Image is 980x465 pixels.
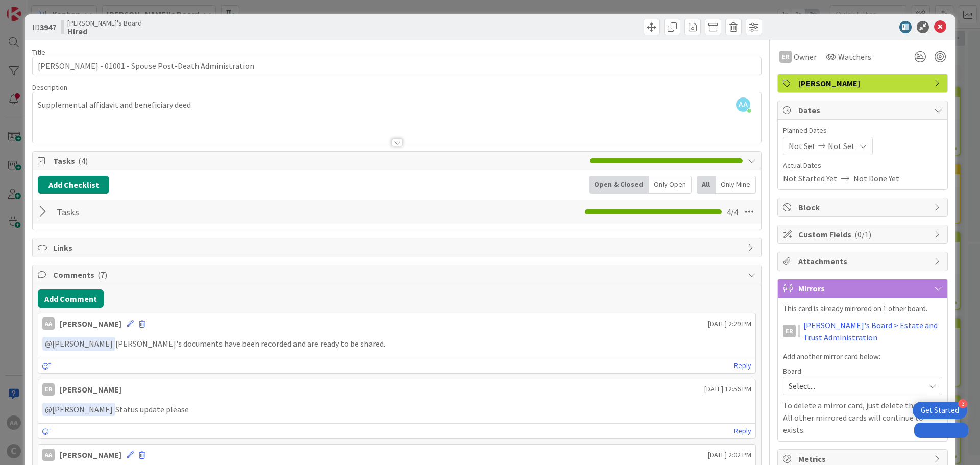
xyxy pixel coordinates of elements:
[798,201,929,213] span: Block
[798,282,929,295] span: Mirrors
[45,338,113,349] span: [PERSON_NAME]
[45,404,52,414] span: @
[42,403,751,417] p: Status update please
[921,405,959,415] div: Get Started
[794,51,817,63] span: Owner
[60,383,121,396] div: [PERSON_NAME]
[53,155,584,167] span: Tasks
[67,19,142,27] span: [PERSON_NAME]'s Board
[38,176,109,194] button: Add Checklist
[708,450,751,460] span: [DATE] 2:02 PM
[853,172,899,184] span: Not Done Yet
[789,379,919,393] span: Select...
[38,99,756,111] p: Supplemental affidavit and beneficiary deed
[783,160,942,171] span: Actual Dates
[854,229,871,239] span: ( 0/1 )
[913,402,967,419] div: Open Get Started checklist, remaining modules: 3
[783,303,942,315] p: This card is already mirrored on 1 other board.
[798,228,929,240] span: Custom Fields
[779,51,792,63] div: ER
[697,176,716,194] div: All
[783,325,796,337] div: ER
[704,384,751,395] span: [DATE] 12:56 PM
[798,255,929,267] span: Attachments
[67,27,142,35] b: Hired
[783,351,942,363] p: Add another mirror card below:
[38,289,104,308] button: Add Comment
[783,125,942,136] span: Planned Dates
[783,399,942,436] p: To delete a mirror card, just delete the card. All other mirrored cards will continue to exists.
[78,156,88,166] span: ( 4 )
[42,337,751,351] p: [PERSON_NAME]'s documents have been recorded and are ready to be shared.
[42,449,55,461] div: AA
[589,176,649,194] div: Open & Closed
[783,172,837,184] span: Not Started Yet
[783,368,801,375] span: Board
[32,21,56,33] span: ID
[727,206,738,218] span: 4 / 4
[45,404,113,414] span: [PERSON_NAME]
[60,317,121,330] div: [PERSON_NAME]
[798,453,929,465] span: Metrics
[42,317,55,330] div: AA
[53,203,283,221] input: Add Checklist...
[97,270,107,280] span: ( 7 )
[32,83,67,92] span: Description
[803,319,942,344] a: [PERSON_NAME]'s Board > Estate and Trust Administration
[716,176,756,194] div: Only Mine
[32,57,762,75] input: type card name here...
[798,104,929,116] span: Dates
[789,140,816,152] span: Not Set
[53,241,743,254] span: Links
[60,449,121,461] div: [PERSON_NAME]
[828,140,855,152] span: Not Set
[734,359,751,372] a: Reply
[32,47,45,57] label: Title
[40,22,56,32] b: 3947
[734,425,751,437] a: Reply
[736,97,750,112] span: AA
[798,77,929,89] span: [PERSON_NAME]
[708,319,751,329] span: [DATE] 2:29 PM
[958,399,967,408] div: 3
[53,268,743,281] span: Comments
[838,51,871,63] span: Watchers
[45,338,52,349] span: @
[649,176,692,194] div: Only Open
[42,383,55,396] div: ER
